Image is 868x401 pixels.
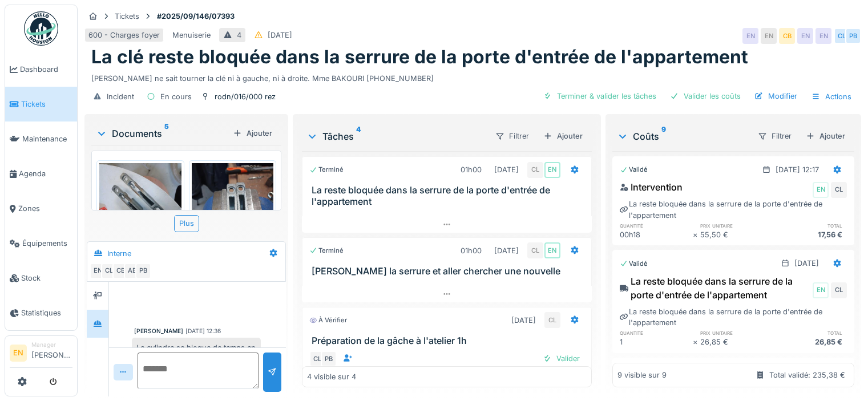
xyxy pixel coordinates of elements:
div: PB [135,263,151,279]
div: La reste bloquée dans la serrure de la porte d'entrée de l'appartement [620,199,847,220]
div: [DATE] [794,258,819,269]
div: 26,85 € [773,337,847,347]
span: Statistiques [21,307,72,318]
div: Documents [96,127,228,140]
div: EN [813,282,829,298]
div: × [693,229,700,240]
div: [DATE] [511,315,536,326]
div: 4 [237,30,241,40]
div: EN [544,162,560,178]
div: Valider [538,351,584,366]
sup: 5 [164,127,169,140]
div: Valider les coûts [665,88,745,104]
div: [DATE] [268,30,292,40]
div: CL [544,312,560,328]
div: Menuiserie [172,30,211,40]
a: Statistiques [5,295,77,330]
div: 55,50 € [700,229,774,240]
div: 9 visible sur 9 [617,370,667,380]
span: Équipements [22,238,72,249]
span: Stock [21,273,72,283]
div: 17,56 € [773,229,847,240]
div: [PERSON_NAME] ne sait tourner la clé ni à gauche, ni à droite. Mme BAKOURI [PHONE_NUMBER] [91,68,854,84]
div: Ajouter [801,128,850,144]
img: n4slch8ftf5req016rl1df3qeb2m [99,163,181,225]
div: AB [124,263,140,279]
a: EN Manager[PERSON_NAME] [10,341,72,368]
sup: 4 [356,129,361,143]
div: PB [321,351,337,367]
div: Interne [107,248,131,259]
a: Stock [5,261,77,295]
div: Validé [620,165,648,175]
div: EN [742,28,758,44]
div: EN [544,242,560,258]
h6: quantité [620,222,693,229]
div: Terminer & valider les tâches [539,88,661,104]
a: Zones [5,191,77,226]
div: Filtrer [753,128,797,144]
div: Modifier [750,88,802,104]
div: Plus [174,215,199,232]
a: Tickets [5,87,77,121]
div: [DATE] 12:36 [185,327,221,335]
div: Incident [107,91,134,102]
div: 1 [620,337,693,347]
li: EN [10,345,27,362]
div: CL [527,242,543,258]
div: EN [797,28,813,44]
div: [DATE] [494,245,519,256]
div: 26,85 € [700,337,774,347]
div: [DATE] [494,164,519,175]
div: En cours [160,91,192,102]
div: Intervention [620,180,683,194]
div: Manager [31,341,72,349]
div: CL [101,263,117,279]
div: 600 - Charges foyer [88,30,160,40]
div: La reste bloquée dans la serrure de la porte d'entrée de l'appartement [620,274,810,302]
a: Agenda [5,156,77,191]
div: À vérifier [309,315,347,325]
span: Tickets [21,99,72,110]
span: Dashboard [20,64,72,75]
div: 01h00 [461,245,482,256]
div: Filtrer [490,128,534,144]
div: Total validé: 235,38 € [769,370,845,380]
span: Agenda [19,168,72,179]
div: EN [90,263,106,279]
li: [PERSON_NAME] [31,341,72,365]
h6: total [773,222,847,229]
h3: La reste bloquée dans la serrure de la porte d'entrée de l'appartement [312,185,587,206]
div: Validé [620,259,648,269]
div: Tâches [306,129,486,143]
strong: #2025/09/146/07393 [152,11,239,22]
h6: prix unitaire [700,329,774,337]
a: Maintenance [5,121,77,156]
h1: La clé reste bloquée dans la serrure de la porte d'entrée de l'appartement [91,46,748,68]
div: PB [845,28,861,44]
div: 4 visible sur 4 [307,371,356,382]
h3: Préparation de la gâche à l'atelier 1h [312,335,587,346]
div: CB [779,28,795,44]
div: CL [527,162,543,178]
img: 1oxuyg1q021l0fsb0ygu7np7gsvd [192,163,274,272]
div: 00h18 [620,229,693,240]
span: Zones [18,203,72,214]
h6: total [773,329,847,337]
div: CL [831,182,847,198]
div: 01h00 [461,164,482,175]
h3: [PERSON_NAME] la serrure et aller chercher une nouvelle [312,266,587,277]
div: Tickets [115,11,139,22]
div: Ajouter [539,128,587,144]
div: × [693,337,700,347]
div: Terminé [309,165,344,175]
h6: quantité [620,329,693,337]
sup: 9 [661,129,666,143]
a: Dashboard [5,52,77,87]
div: Actions [806,88,857,105]
div: EN [761,28,777,44]
div: Coûts [617,129,748,143]
h6: prix unitaire [700,222,774,229]
div: CL [831,282,847,298]
span: Maintenance [22,133,72,144]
